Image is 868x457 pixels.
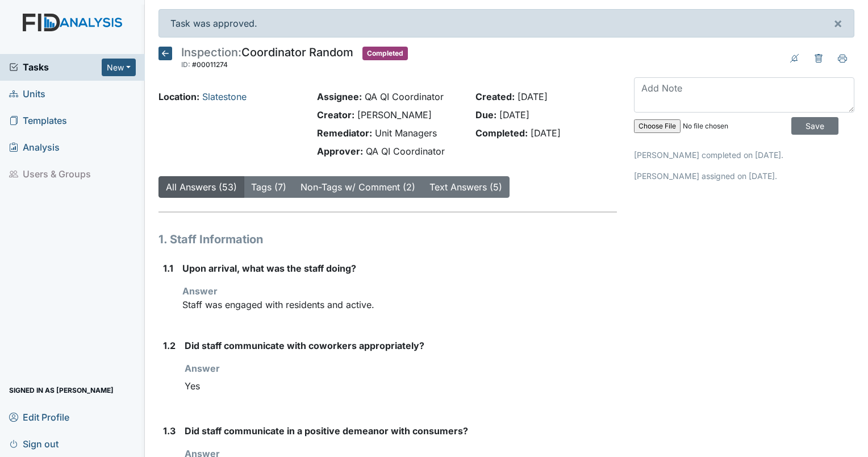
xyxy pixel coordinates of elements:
[822,10,854,37] button: ×
[362,47,408,60] span: Completed
[634,149,854,161] p: [PERSON_NAME] completed on [DATE].
[185,363,220,374] strong: Answer
[475,127,528,139] strong: Completed:
[429,181,502,193] a: Text Answers (5)
[9,139,60,156] span: Analysis
[357,109,432,121] span: [PERSON_NAME]
[244,176,294,198] button: Tags (7)
[163,424,176,438] label: 1.3
[317,91,362,102] strong: Assignee:
[182,261,356,275] label: Upon arrival, what was the staff doing?
[365,91,444,102] span: QA QI Coordinator
[317,146,363,157] strong: Approver:
[375,127,437,139] span: Unit Managers
[9,60,102,74] a: Tasks
[499,109,529,121] span: [DATE]
[833,15,842,31] span: ×
[163,339,176,352] label: 1.2
[202,91,247,102] a: Slatestone
[301,181,415,193] a: Non-Tags w/ Comment (2)
[293,176,423,198] button: Non-Tags w/ Comment (2)
[9,381,114,399] span: Signed in as [PERSON_NAME]
[791,117,838,135] input: Save
[317,109,354,121] strong: Creator:
[366,146,445,157] span: QA QI Coordinator
[163,261,173,275] label: 1.1
[182,298,617,311] p: Staff was engaged with residents and active.
[185,424,468,438] label: Did staff communicate in a positive demeanor with consumers?
[251,181,286,193] a: Tags (7)
[185,375,617,397] div: Yes
[317,127,372,139] strong: Remediator:
[158,231,617,248] h1: 1. Staff Information
[475,91,515,102] strong: Created:
[158,91,199,102] strong: Location:
[102,59,136,76] button: New
[9,85,45,103] span: Units
[181,45,241,59] span: Inspection:
[518,91,548,102] span: [DATE]
[158,9,854,38] div: Task was approved.
[422,176,510,198] button: Text Answers (5)
[9,435,59,452] span: Sign out
[9,408,69,426] span: Edit Profile
[181,60,190,69] span: ID:
[158,176,244,198] button: All Answers (53)
[634,170,854,182] p: [PERSON_NAME] assigned on [DATE].
[166,181,237,193] a: All Answers (53)
[531,127,561,139] span: [DATE]
[192,60,228,69] span: #00011274
[9,112,67,130] span: Templates
[181,47,353,72] div: Coordinator Random
[185,339,424,352] label: Did staff communicate with coworkers appropriately?
[182,285,218,297] strong: Answer
[475,109,496,121] strong: Due:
